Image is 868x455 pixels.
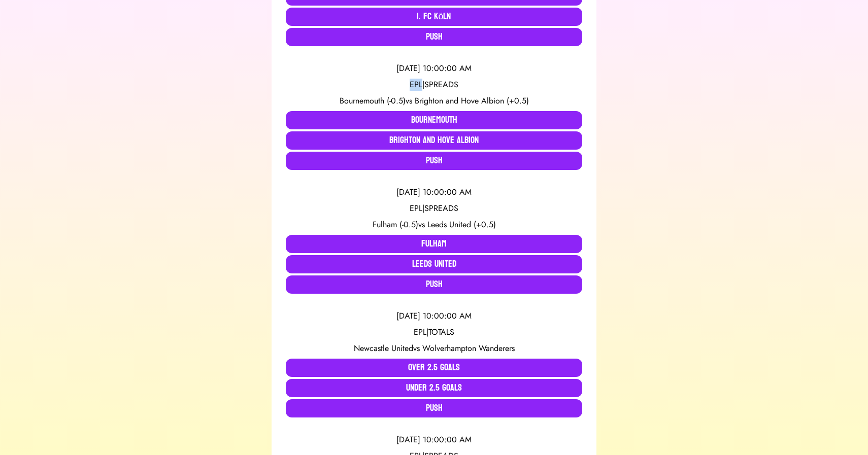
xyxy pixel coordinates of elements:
div: [DATE] 10:00:00 AM [286,434,582,446]
button: Push [286,399,582,417]
button: Leeds United [286,255,582,273]
button: Brighton and Hove Albion [286,131,582,150]
button: 1. FC Köln [286,8,582,26]
span: Fulham (-0.5) [373,219,418,230]
div: vs [286,342,582,355]
div: EPL | SPREADS [286,79,582,91]
span: Newcastle United [354,342,413,354]
div: vs [286,95,582,107]
button: Bournemouth [286,111,582,129]
span: Wolverhampton Wanderers [422,342,515,354]
button: Under 2.5 Goals [286,379,582,397]
div: [DATE] 10:00:00 AM [286,186,582,198]
span: Bournemouth (-0.5) [340,95,406,107]
div: [DATE] 10:00:00 AM [286,62,582,75]
div: vs [286,219,582,231]
button: Push [286,28,582,46]
span: Brighton and Hove Albion (+0.5) [415,95,529,107]
button: Push [286,275,582,294]
button: Over 2.5 Goals [286,359,582,377]
button: Push [286,152,582,170]
button: Fulham [286,235,582,253]
div: [DATE] 10:00:00 AM [286,310,582,322]
span: Leeds United (+0.5) [427,219,496,230]
div: EPL | SPREADS [286,202,582,215]
div: EPL | TOTALS [286,326,582,338]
